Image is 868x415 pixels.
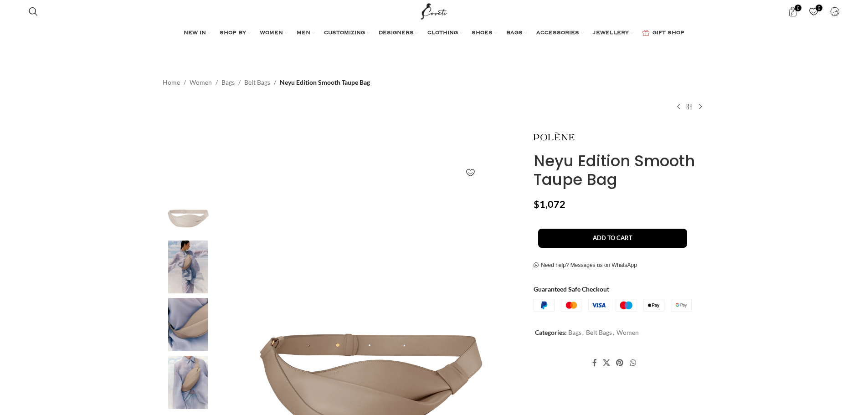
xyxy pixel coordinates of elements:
[160,298,216,351] img: Polene bags
[220,30,246,37] span: SHOP BY
[589,356,600,369] a: Facebook social link
[160,241,216,294] img: Polene bag
[190,77,212,87] a: Women
[642,30,649,36] img: GiftBag
[534,198,565,210] bdi: 1,072
[506,30,523,37] span: BAGS
[642,24,684,42] a: GIFT SHOP
[534,285,609,293] strong: Guaranteed Safe Checkout
[804,2,823,20] div: My Wishlist
[534,126,575,147] img: Polene
[816,5,822,11] span: 0
[506,24,527,42] a: BAGS
[613,328,614,338] span: ,
[221,77,235,87] a: Bags
[24,2,42,20] a: Search
[324,24,370,42] a: CUSTOMIZING
[472,24,497,42] a: SHOES
[163,77,370,87] nav: Breadcrumb
[673,101,684,112] a: Previous product
[379,24,418,42] a: DESIGNERS
[652,30,684,37] span: GIFT SHOP
[804,2,823,20] a: 0
[538,229,687,248] button: Add to cart
[244,77,270,87] a: Belt Bags
[419,7,449,15] a: Site logo
[297,24,315,42] a: MEN
[280,77,370,87] span: Neyu Edition Smooth Taupe Bag
[163,77,180,87] a: Home
[582,328,584,338] span: ,
[534,299,692,312] img: guaranteed-safe-checkout-bordered.j
[536,30,579,37] span: ACCESSORIES
[600,356,613,369] a: X social link
[160,356,216,409] img: Polene Paris
[184,30,206,37] span: NEW IN
[427,24,462,42] a: CLOTHING
[616,328,639,336] a: Women
[795,5,801,11] span: 0
[534,198,539,210] span: $
[593,24,633,42] a: JEWELLERY
[586,328,612,336] a: Belt Bags
[324,30,365,37] span: CUSTOMIZING
[536,24,584,42] a: ACCESSORIES
[534,152,705,189] h1: Neyu Edition Smooth Taupe Bag
[24,24,844,42] div: Main navigation
[783,2,802,20] a: 0
[593,30,629,37] span: JEWELLERY
[220,24,251,42] a: SHOP BY
[297,30,310,37] span: MEN
[695,101,706,112] a: Next product
[379,30,414,37] span: DESIGNERS
[568,328,581,336] a: Bags
[472,30,493,37] span: SHOES
[613,356,627,369] a: Pinterest social link
[160,183,216,236] img: Polene
[535,328,567,336] span: Categories:
[627,356,639,369] a: WhatsApp social link
[534,262,637,269] a: Need help? Messages us on WhatsApp
[260,24,288,42] a: WOMEN
[427,30,458,37] span: CLOTHING
[184,24,211,42] a: NEW IN
[260,30,283,37] span: WOMEN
